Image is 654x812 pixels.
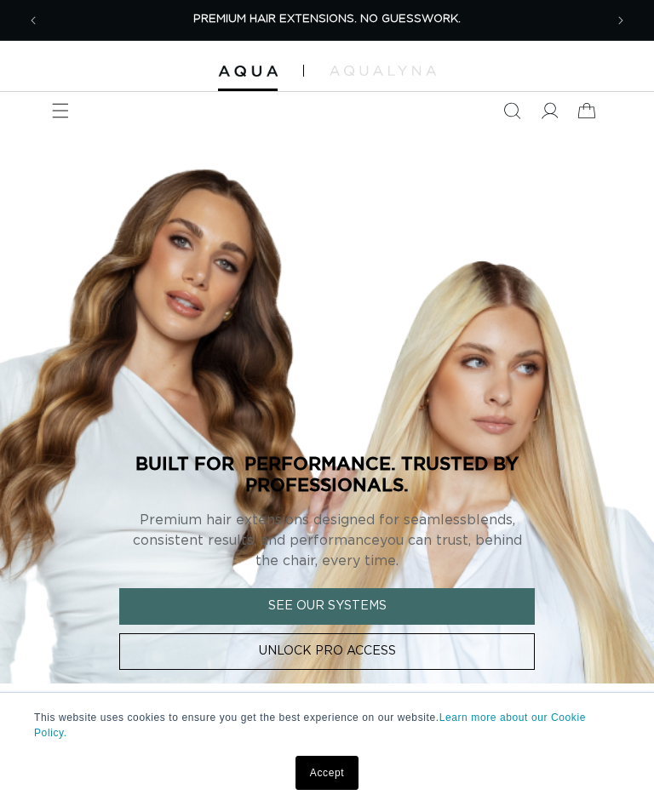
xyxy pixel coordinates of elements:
button: Next announcement [602,2,640,39]
p: This website uses cookies to ensure you get the best experience on our website. [34,710,620,741]
a: Accept [295,756,359,790]
span: PREMIUM HAIR EXTENSIONS. NO GUESSWORK. [193,14,461,25]
img: Aqua Hair Extensions [218,66,278,77]
img: aqualyna.com [330,66,436,76]
p: Premium hair extensions designed for seamless blends, consistent results, and performance you can... [119,510,535,571]
p: BUILT FOR PERFORMANCE. TRUSTED BY PROFESSIONALS. [119,453,535,495]
button: Previous announcement [14,2,52,39]
summary: Menu [42,92,79,129]
summary: Search [493,92,531,129]
a: See Our Systems [119,588,535,625]
a: Unlock Pro Access [119,633,535,670]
